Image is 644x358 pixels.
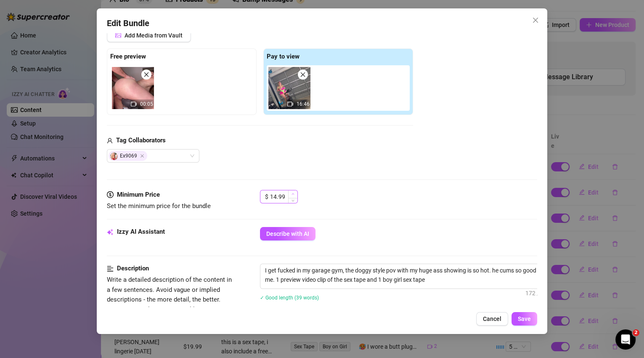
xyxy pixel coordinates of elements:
[115,32,121,38] span: picture
[292,192,294,195] span: up
[117,228,165,235] strong: Izzy AI Assistant
[288,190,297,198] span: Increase Value
[268,67,310,109] img: media
[112,67,154,109] div: 00:05
[109,151,147,161] span: Ex9069
[131,101,137,107] span: video-camera
[116,136,166,144] strong: Tag Collaborators
[107,202,211,210] span: Set the minimum price for the bundle
[268,67,310,109] div: 16:46
[300,72,306,77] span: close
[143,72,149,77] span: close
[297,101,310,107] span: 16:46
[292,199,294,202] span: down
[518,315,531,322] span: Save
[615,329,636,350] iframe: Intercom live chat
[107,29,191,42] button: Add Media from Vault
[483,315,501,322] span: Cancel
[117,264,149,272] strong: Description
[511,312,537,326] button: Save
[107,136,113,146] span: user
[125,32,183,39] span: Add Media from Vault
[140,154,144,158] span: Close
[529,17,542,24] span: Close
[107,17,149,30] span: Edit Bundle
[267,53,299,60] strong: Pay to view
[532,17,539,24] span: close
[260,227,315,240] button: Describe with AI
[117,191,160,198] strong: Minimum Price
[260,264,554,286] textarea: I get fucked in my garage gym, the doggy style pov with my huge ass showing is so hot. he cums so...
[287,101,293,107] span: video-camera
[107,276,232,323] span: Write a detailed description of the content in a few sentences. Avoid vague or implied descriptio...
[107,190,114,200] span: dollar
[112,67,154,109] img: media
[140,101,153,107] span: 00:05
[476,312,508,326] button: Cancel
[529,13,542,27] button: Close
[266,230,309,237] span: Describe with AI
[288,198,297,203] span: Decrease Value
[110,152,118,160] img: avatar.jpg
[260,295,319,301] span: ✓ Good length (39 words)
[110,53,146,60] strong: Free preview
[107,264,114,274] span: align-left
[633,329,639,336] span: 2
